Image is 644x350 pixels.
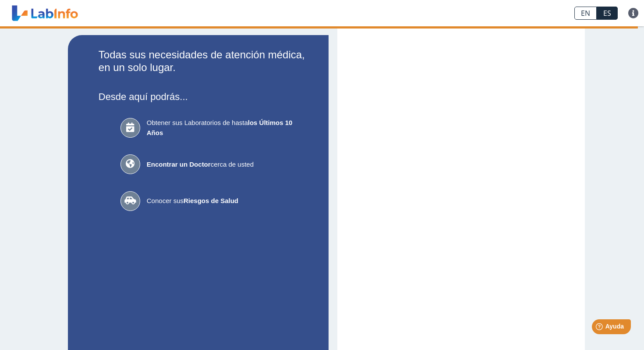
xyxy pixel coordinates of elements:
iframe: Help widget launcher [566,316,634,340]
h3: Desde aquí podrás... [99,91,318,102]
span: Obtener sus Laboratorios de hasta [147,118,296,138]
b: los Últimos 10 Años [147,119,293,136]
span: Conocer sus [147,196,296,206]
a: ES [597,7,618,20]
b: Encontrar un Doctor [147,161,211,168]
b: Riesgos de Salud [184,197,238,204]
a: EN [574,7,597,20]
h2: Todas sus necesidades de atención médica, en un solo lugar. [99,49,318,74]
span: cerca de usted [147,160,296,170]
